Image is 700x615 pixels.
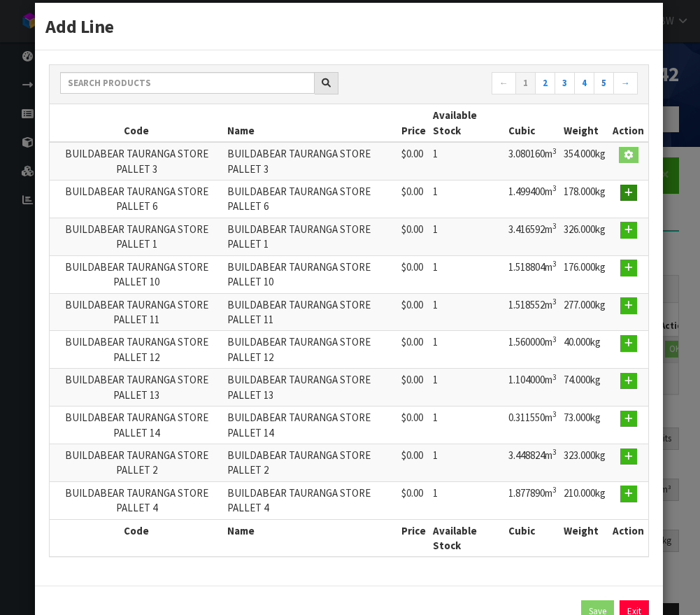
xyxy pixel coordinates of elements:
td: BUILDABEAR TAURANGA STORE PALLET 13 [50,369,224,407]
td: 1.518552m [505,293,560,331]
td: 1 [429,369,505,407]
td: 323.000kg [560,444,609,481]
td: BUILDABEAR TAURANGA STORE PALLET 6 [224,181,398,218]
th: Available Stock [429,519,505,556]
sup: 3 [552,221,557,231]
td: 1.499400m [505,181,560,218]
td: 1 [429,255,505,293]
td: BUILDABEAR TAURANGA STORE PALLET 11 [50,293,224,331]
a: 4 [574,72,594,94]
td: BUILDABEAR TAURANGA STORE PALLET 14 [50,407,224,444]
td: 210.000kg [560,481,609,519]
td: BUILDABEAR TAURANGA STORE PALLET 2 [224,444,398,481]
td: 3.416592m [505,218,560,255]
td: 1.560000m [505,331,560,369]
td: BUILDABEAR TAURANGA STORE PALLET 3 [224,142,398,180]
td: BUILDABEAR TAURANGA STORE PALLET 4 [50,481,224,519]
td: 1 [429,407,505,444]
th: Cubic [505,104,560,142]
td: 3.080160m [505,142,560,180]
td: BUILDABEAR TAURANGA STORE PALLET 10 [50,255,224,293]
a: 3 [555,72,575,94]
td: BUILDABEAR TAURANGA STORE PALLET 3 [50,142,224,180]
td: 1.518804m [505,255,560,293]
td: $0.00 [398,481,429,519]
a: 5 [594,72,614,94]
nav: Page navigation [359,72,638,97]
td: $0.00 [398,142,429,180]
sup: 3 [552,334,557,344]
td: 1 [429,181,505,218]
th: Available Stock [429,104,505,142]
td: 1 [429,293,505,331]
td: BUILDABEAR TAURANGA STORE PALLET 12 [224,331,398,369]
td: BUILDABEAR TAURANGA STORE PALLET 6 [50,181,224,218]
th: Cubic [505,519,560,556]
th: Price [398,519,429,556]
td: 74.000kg [560,369,609,407]
td: BUILDABEAR TAURANGA STORE PALLET 11 [224,293,398,331]
td: BUILDABEAR TAURANGA STORE PALLET 13 [224,369,398,407]
input: Search products [60,72,315,94]
th: Code [50,519,224,556]
td: $0.00 [398,331,429,369]
td: 178.000kg [560,181,609,218]
td: BUILDABEAR TAURANGA STORE PALLET 1 [50,218,224,255]
sup: 3 [552,409,557,419]
td: BUILDABEAR TAURANGA STORE PALLET 12 [50,331,224,369]
h3: Add Line [45,13,652,39]
td: 73.000kg [560,407,609,444]
a: 2 [535,72,555,94]
td: 354.000kg [560,142,609,180]
th: Code [50,104,224,142]
td: 0.311550m [505,407,560,444]
td: $0.00 [398,255,429,293]
td: 40.000kg [560,331,609,369]
td: 3.448824m [505,444,560,481]
td: BUILDABEAR TAURANGA STORE PALLET 4 [224,481,398,519]
td: $0.00 [398,444,429,481]
td: BUILDABEAR TAURANGA STORE PALLET 1 [224,218,398,255]
a: 1 [515,72,536,94]
sup: 3 [552,372,557,382]
td: 1.104000m [505,369,560,407]
td: 1.877890m [505,481,560,519]
td: 1 [429,218,505,255]
td: $0.00 [398,181,429,218]
td: 1 [429,142,505,180]
th: Name [224,104,398,142]
sup: 3 [552,146,557,156]
td: BUILDABEAR TAURANGA STORE PALLET 14 [224,407,398,444]
td: $0.00 [398,369,429,407]
td: BUILDABEAR TAURANGA STORE PALLET 2 [50,444,224,481]
th: Price [398,104,429,142]
td: 1 [429,481,505,519]
a: → [613,72,638,94]
sup: 3 [552,183,557,193]
sup: 3 [552,447,557,457]
th: Weight [560,104,609,142]
th: Weight [560,519,609,556]
th: Name [224,519,398,556]
td: 176.000kg [560,255,609,293]
td: $0.00 [398,293,429,331]
th: Action [609,104,648,142]
a: ← [492,72,516,94]
td: BUILDABEAR TAURANGA STORE PALLET 10 [224,255,398,293]
td: $0.00 [398,407,429,444]
td: 1 [429,331,505,369]
td: 326.000kg [560,218,609,255]
td: 1 [429,444,505,481]
sup: 3 [552,485,557,495]
sup: 3 [552,297,557,306]
td: 277.000kg [560,293,609,331]
td: $0.00 [398,218,429,255]
th: Action [609,519,648,556]
sup: 3 [552,259,557,269]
